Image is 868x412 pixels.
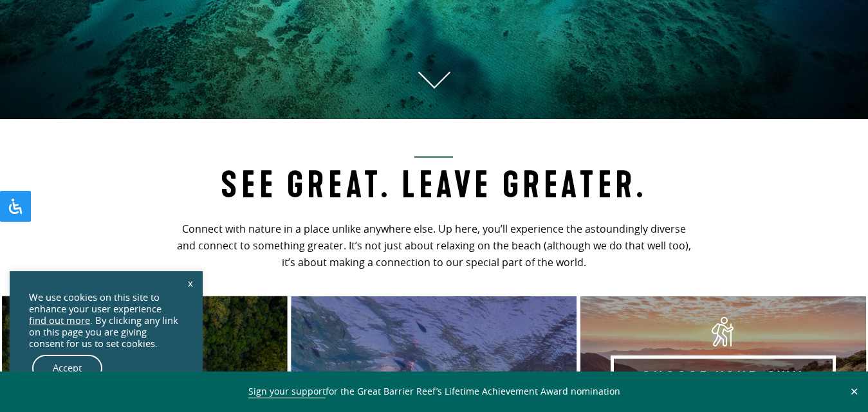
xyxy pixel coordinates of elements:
p: Connect with nature in a place unlike anywhere else. Up here, you’ll experience the astoundingly ... [172,221,696,271]
button: Close [847,386,862,397]
h2: See Great. Leave Greater. [172,156,696,207]
a: Sign your support [248,385,326,399]
span: for the Great Barrier Reef’s Lifetime Achievement Award nomination [248,385,620,399]
div: We use cookies on this site to enhance your user experience . By clicking any link on this page y... [29,292,183,350]
a: find out more [29,315,90,327]
a: Accept [32,355,102,382]
a: x [181,269,199,297]
svg: Open Accessibility Panel [8,199,23,214]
